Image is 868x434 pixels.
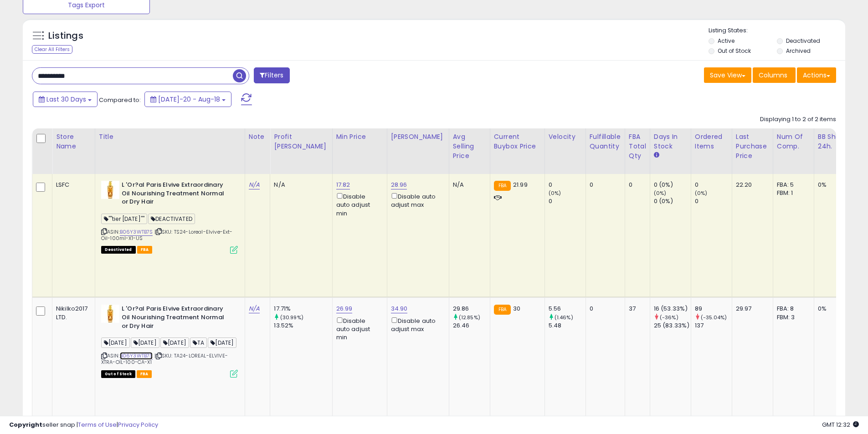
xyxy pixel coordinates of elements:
[336,316,380,342] div: Disable auto adjust min
[549,322,586,330] div: 5.48
[158,95,220,104] span: [DATE]-20 - Aug-18
[555,314,573,321] small: (1.46%)
[777,189,807,197] div: FBM: 1
[695,322,732,330] div: 137
[513,304,520,313] span: 30
[494,132,541,151] div: Current Buybox Price
[718,37,734,45] label: Active
[249,132,267,142] div: Note
[777,305,807,313] div: FBA: 8
[654,151,659,159] small: Days In Stock.
[9,421,158,429] div: seller snap | |
[453,132,486,161] div: Avg Selling Price
[208,337,236,348] span: [DATE]
[99,96,141,104] span: Compared to:
[654,322,691,330] div: 25 (83.33%)
[709,26,845,35] p: Listing States:
[101,305,119,323] img: 414RTcap7rL._SL40_.jpg
[822,420,859,429] span: 2025-09-18 12:32 GMT
[101,246,136,254] span: All listings that are unavailable for purchase on Amazon for any reason other than out-of-stock
[549,189,561,197] small: (0%)
[101,352,228,366] span: | SKU: TA24-LOREAL-ELVIVE-XTRA-OIL-100-CA-X1
[818,181,848,189] div: 0%
[274,305,332,313] div: 17.71%
[56,305,88,321] div: Nikilko2017 LTD.
[190,337,207,348] span: TA
[494,181,511,191] small: FBA
[654,132,687,151] div: Days In Stock
[33,92,98,107] button: Last 30 Days
[274,322,332,330] div: 13.52%
[336,191,380,218] div: Disable auto adjust min
[549,197,586,205] div: 0
[391,304,408,313] a: 34.90
[654,181,691,189] div: 0 (0%)
[391,316,442,333] div: Disable auto adjust max
[818,305,848,313] div: 0%
[513,180,528,189] span: 21.99
[549,132,582,142] div: Velocity
[759,71,787,80] span: Columns
[46,95,86,104] span: Last 30 Days
[391,191,442,209] div: Disable auto adjust max
[818,132,851,151] div: BB Share 24h.
[660,314,678,321] small: (-36%)
[695,305,732,313] div: 89
[391,180,407,189] a: 28.96
[249,180,260,189] a: N/A
[101,337,130,348] span: [DATE]
[101,305,238,377] div: ASIN:
[736,305,766,313] div: 29.97
[590,181,618,189] div: 0
[736,181,766,189] div: 22.20
[48,30,83,42] h5: Listings
[137,246,153,254] span: FBA
[704,67,751,83] button: Save View
[99,132,241,142] div: Title
[654,189,667,197] small: (0%)
[120,352,153,360] a: B06Y3WTB7S
[701,314,727,321] small: (-35.04%)
[753,67,796,83] button: Columns
[274,132,328,151] div: Profit [PERSON_NAME]
[590,305,618,313] div: 0
[629,181,643,189] div: 0
[160,337,189,348] span: [DATE]
[56,181,88,189] div: LSFC
[101,181,119,199] img: 414RTcap7rL._SL40_.jpg
[654,305,691,313] div: 16 (53.33%)
[32,45,72,54] div: Clear All Filters
[118,420,158,429] a: Privacy Policy
[629,305,643,313] div: 37
[797,67,836,83] button: Actions
[629,132,646,161] div: FBA Total Qty
[718,47,751,55] label: Out of Stock
[786,37,820,45] label: Deactivated
[695,189,708,197] small: (0%)
[736,132,769,161] div: Last Purchase Price
[101,214,147,224] span: ""tier [DATE]""
[453,322,490,330] div: 26.46
[459,314,480,321] small: (12.85%)
[777,181,807,189] div: FBA: 5
[590,132,621,151] div: Fulfillable Quantity
[695,181,732,189] div: 0
[122,305,232,332] b: L 'Or?al Paris Elvive Extraordinary Oil Nourishing Treatment Normal or Dry Hair
[131,337,159,348] span: [DATE]
[122,181,232,209] b: L 'Or?al Paris Elvive Extraordinary Oil Nourishing Treatment Normal or Dry Hair
[101,370,135,378] span: All listings that are currently out of stock and unavailable for purchase on Amazon
[453,305,490,313] div: 29.86
[695,197,732,205] div: 0
[336,304,353,313] a: 26.99
[78,420,117,429] a: Terms of Use
[101,181,238,253] div: ASIN:
[137,370,152,378] span: FBA
[453,181,483,189] div: N/A
[254,67,289,83] button: Filters
[777,132,810,151] div: Num of Comp.
[336,180,350,189] a: 17.82
[249,304,260,313] a: N/A
[9,420,42,429] strong: Copyright
[549,305,586,313] div: 5.56
[336,132,383,142] div: Min Price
